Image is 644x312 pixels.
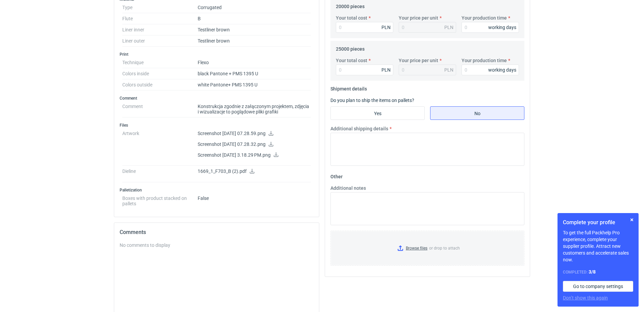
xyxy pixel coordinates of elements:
[198,2,311,13] dd: Corrugated
[444,24,453,31] div: PLN
[381,67,391,73] div: PLN
[330,185,366,191] label: Additional notes
[122,166,198,182] dt: Dieline
[563,281,633,292] a: Go to company settings
[198,79,311,90] dd: white Pantone+ PMS 1395 U
[122,35,198,47] dt: Liner outer
[198,35,311,47] dd: Testliner brown
[336,57,367,64] label: Your total cost
[122,101,198,118] dt: Comment
[336,64,393,75] input: 0
[198,24,311,35] dd: Testliner brown
[198,152,311,158] p: Screenshot [DATE] 3.18.29 PM.png
[198,13,311,24] dd: B
[336,15,367,21] label: Your total cost
[488,67,516,73] div: working days
[488,24,516,31] div: working days
[563,268,633,276] div: Completed:
[120,187,314,193] h3: Palletization
[444,67,453,73] div: PLN
[399,57,438,64] label: Your price per unit
[198,68,311,79] dd: black Pantone + PMS 1395 U
[122,13,198,24] dt: Flute
[336,22,393,33] input: 0
[330,171,343,179] legend: Other
[122,79,198,90] dt: Colors outside
[122,193,198,206] dt: Boxes with product stacked on pallets
[430,106,524,120] label: No
[122,2,198,13] dt: Type
[330,98,414,103] label: Do you plan to ship the items on pallets?
[330,83,367,92] legend: Shipment details
[120,52,314,57] h3: Print
[589,269,596,275] strong: 3 / 8
[399,15,438,21] label: Your price per unit
[198,101,311,118] dd: Konstrukcja zgodnie z załączonym projektem, zdjęcia i wizualizacje to poglądowe pliki grafiki
[198,168,311,175] p: 1669_1_F703_B (2).pdf
[198,193,311,206] dd: False
[120,123,314,128] h3: Files
[120,96,314,101] h3: Comment
[381,24,391,31] div: PLN
[462,57,507,64] label: Your production time
[122,68,198,79] dt: Colors inside
[120,228,314,236] h2: Comments
[628,216,636,224] button: Skip for now
[122,24,198,35] dt: Liner inner
[198,57,311,68] dd: Flexo
[198,131,311,137] p: Screenshot [DATE] 07.28.59.png
[563,229,633,263] p: To get the full Packhelp Pro experience, complete your supplier profile. Attract new customers an...
[336,1,365,9] legend: 20000 pieces
[336,44,365,52] legend: 25000 pieces
[122,128,198,166] dt: Artwork
[462,64,519,75] input: 0
[122,57,198,68] dt: Technique
[120,242,314,249] div: No comments to display
[462,22,519,33] input: 0
[330,106,425,120] label: Yes
[563,294,608,301] button: Don’t show this again
[462,15,507,21] label: Your production time
[563,218,633,227] h1: Complete your profile
[198,141,311,148] p: Screenshot [DATE] 07.28.32.png
[330,125,388,132] label: Additional shipping details
[331,231,524,265] label: or drop to attach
